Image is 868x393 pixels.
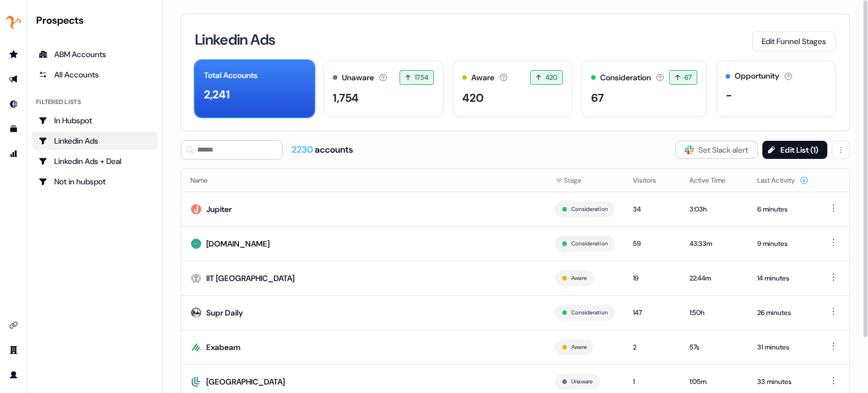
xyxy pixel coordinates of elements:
div: Linkedin Ads + Deal [38,156,151,167]
button: Aware [571,342,587,352]
div: Prospects [36,14,158,27]
div: Exabeam [206,342,241,353]
button: Consideration [571,308,607,318]
span: 2230 [292,144,315,156]
div: Not in hubspot [38,176,151,187]
span: 67 [684,72,692,83]
a: ABM Accounts [32,45,158,63]
div: Supr Daily [206,307,243,318]
div: [GEOGRAPHIC_DATA] [206,376,285,387]
div: In Hubspot [38,115,151,126]
button: Active Time [689,170,739,191]
div: 1:50h [689,307,739,318]
div: 9 minutes [757,238,809,249]
th: Name [181,169,546,192]
div: 26 minutes [757,307,809,318]
div: [DOMAIN_NAME] [206,238,270,249]
a: Go to attribution [5,145,23,163]
div: 147 [633,307,671,318]
span: 1754 [415,72,429,83]
a: Go to outbound experience [5,70,23,88]
a: All accounts [32,66,158,84]
a: Go to profile [5,366,23,384]
div: 14 minutes [757,273,809,284]
a: Go to Not in hubspot [32,172,158,191]
div: 43:33m [689,238,739,249]
div: All Accounts [38,69,151,80]
div: 6 minutes [757,204,809,215]
h3: Linkedin Ads [195,32,275,47]
div: 33 minutes [757,376,809,387]
div: Consideration [600,72,651,84]
div: IIT [GEOGRAPHIC_DATA] [206,273,294,284]
div: Total Accounts [204,70,258,81]
div: Jupiter [206,204,232,215]
div: Filtered lists [36,97,81,107]
div: 22:44m [689,273,739,284]
button: Visitors [633,170,670,191]
a: Go to templates [5,120,23,138]
div: 1 [633,376,671,387]
button: Set Slack alert [675,141,758,159]
div: 19 [633,273,671,284]
button: Consideration [571,239,607,249]
div: 420 [462,89,484,106]
button: Unaware [571,377,593,387]
a: Go to Linkedin Ads [32,132,158,150]
div: Unaware [342,72,374,84]
button: Last Activity [757,170,809,191]
a: Go to team [5,341,23,359]
div: 67 [591,89,604,106]
div: 3:03h [689,204,739,215]
div: Linkedin Ads [38,135,151,146]
a: Go to In Hubspot [32,111,158,129]
a: Go to Inbound [5,95,23,113]
a: Go to Linkedin Ads + Deal [32,152,158,170]
div: 57s [689,342,739,353]
span: 420 [545,72,558,83]
div: - [726,87,732,103]
button: Edit List (1) [762,141,827,159]
a: Go to prospects [5,45,23,63]
button: Edit Funnel Stages [752,31,836,51]
div: 31 minutes [757,342,809,353]
a: Go to integrations [5,316,23,334]
div: Aware [471,72,494,84]
div: 59 [633,238,671,249]
div: Stage [555,175,615,186]
div: 34 [633,204,671,215]
div: 1,754 [333,89,359,106]
div: 2 [633,342,671,353]
button: Aware [571,273,587,283]
div: accounts [292,144,353,156]
div: ABM Accounts [38,49,151,60]
div: Opportunity [735,70,779,82]
div: 1:05m [689,376,739,387]
div: 2,241 [204,86,230,103]
button: Consideration [571,204,607,214]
